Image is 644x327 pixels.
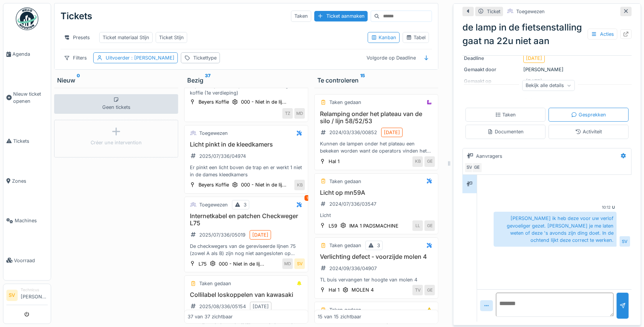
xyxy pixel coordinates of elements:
div: Taken gedaan [329,306,361,313]
div: Toegewezen [199,130,228,137]
h3: Internetkabel en patchen Checkweger L75 [188,212,305,227]
div: Taken [495,111,516,118]
div: [DATE] [252,231,268,238]
div: Gemaakt door [464,66,520,73]
div: 2024/07/336/03547 [329,200,376,208]
div: de lamp in de fietsenstalling gaat na 22u niet aan [462,21,632,48]
div: TL buis vervangen ter hoogte van molen 4 [318,276,435,283]
span: Agenda [12,50,48,58]
div: Tabel [406,34,426,41]
span: Voorraad [14,257,48,264]
div: 15 van 15 zichtbaar [318,313,361,321]
div: 3 [377,242,380,249]
div: [PERSON_NAME] [464,66,630,73]
div: 000 - Niet in de lij... [241,98,286,105]
div: [DATE] [253,303,269,310]
div: Technicus [21,287,48,293]
div: Uitvoerder [106,54,174,61]
span: : [PERSON_NAME] [130,55,174,61]
div: Ticket materiaal Stijn [103,34,149,41]
div: Toegewezen [516,8,545,15]
div: Ticket [487,8,500,15]
div: Hal 1 [329,286,339,293]
sup: 15 [360,76,365,85]
div: SV [464,162,475,173]
div: SV [620,236,630,247]
div: MD [282,258,293,269]
img: Badge_color-CXgf-gQk.svg [16,8,38,30]
div: IMA 1 PADSMACHINE [349,222,399,229]
div: Taken [291,11,311,21]
div: De checkwegers van de gereviseerde lijnen 75 (zowel A als B) zijn nog niet aangesloten op Comscal... [188,243,305,257]
h3: Licht pinkt in de kleedkamers [188,141,305,148]
div: 3 [244,201,247,208]
div: Taken gedaan [199,280,231,287]
div: Bezig [187,76,305,85]
div: [DATE] [526,55,542,62]
a: Machines [3,201,51,241]
div: Kanban [371,34,396,41]
div: [PERSON_NAME] ik heb deze voor uw verlof gevoeliger gezet. [PERSON_NAME] je me laten weten of dez... [494,212,617,247]
div: 2025/07/336/05019 [199,231,245,238]
div: Activiteit [575,128,602,135]
a: Tickets [3,121,51,161]
div: Er pinkt een licht boven de trap en er werkt 1 niet in de dames kleedkamers [188,164,305,178]
div: 000 - Niet in de lij... [219,260,264,267]
div: Nieuw [57,76,175,85]
li: SV [6,290,18,301]
div: [DATE] [384,129,400,136]
div: 2025/07/336/04974 [199,153,246,160]
div: U [612,205,615,210]
a: Agenda [3,34,51,74]
div: SV [294,258,305,269]
div: TZ [282,108,293,119]
div: GE [472,162,482,173]
span: Machines [15,217,48,224]
div: Filters [61,52,90,63]
div: Acties [588,29,617,40]
div: MOLEN 4 [352,286,374,293]
div: 10:12 [602,205,611,210]
div: Taken gedaan [329,242,361,249]
div: KB [294,180,305,190]
div: Tickettype [193,54,217,61]
div: Toegewezen [199,201,228,208]
h3: Collilabel loskoppelen van kawasaki [188,291,305,298]
div: Aanvragers [476,153,502,160]
h3: Verlichting defect - voorzijde molen 4 [318,253,435,260]
div: Hal 1 [329,158,339,165]
div: Licht [318,212,435,219]
div: Créer une intervention [91,139,142,146]
div: Presets [61,32,93,43]
div: GE [424,285,435,295]
div: Gesprekken [571,111,606,118]
div: Blijkbaar zijn er 6 lampen stuk in het labo groene koffie (1e verdieping) [188,82,305,96]
div: L59 [329,222,337,229]
div: Geen tickets [54,94,178,114]
div: Ticket Stijn [159,34,184,41]
div: Taken gedaan [329,99,361,106]
sup: 37 [205,76,211,85]
div: Beyers Koffie [199,98,229,105]
div: Bekijk alle details [522,80,575,91]
div: Documenten [487,128,524,135]
div: Kunnen de lampen onder het plateau een bekeken worden want de operators vinden het wel wat te wei... [318,140,435,154]
div: Te controleren [317,76,435,85]
div: 2024/03/336/00852 [329,129,377,136]
h3: Licht op mn59A [318,189,435,196]
div: MD [294,108,305,119]
div: Ticket aanmaken [314,11,368,21]
div: TV [412,285,423,295]
div: GE [424,156,435,167]
div: Tickets [61,6,92,26]
div: L75 [199,260,207,267]
span: Tickets [13,138,48,145]
div: 2024/09/336/04907 [329,265,377,272]
div: GE [424,220,435,231]
a: Voorraad [3,241,51,281]
a: Nieuw ticket openen [3,74,51,121]
span: Zones [12,177,48,185]
a: SV Technicus[PERSON_NAME] [6,287,48,305]
div: Beyers Koffie [199,181,229,188]
li: [PERSON_NAME] [21,287,48,303]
